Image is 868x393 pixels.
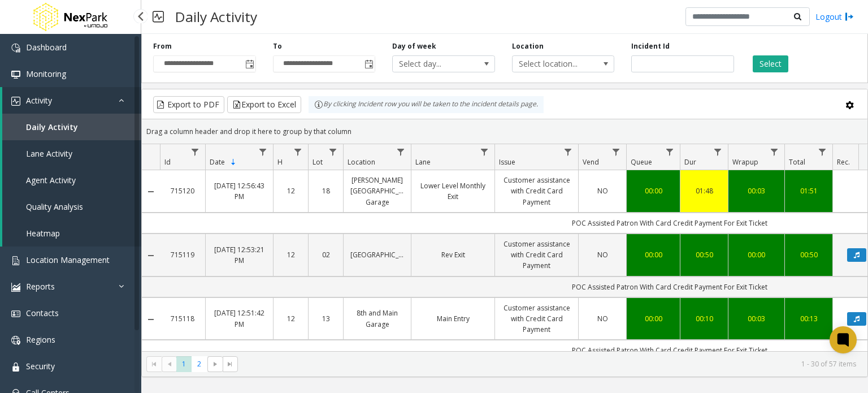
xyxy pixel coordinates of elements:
[631,41,670,51] label: Incident Id
[26,361,55,372] span: Security
[2,140,141,167] a: Lane Activity
[26,254,110,265] span: Location Management
[792,185,826,196] div: 01:51
[392,41,436,51] label: Day of week
[633,185,673,196] a: 00:00
[350,308,404,329] a: 8th and Main Garage
[188,144,203,159] a: Id Filter Menu
[597,186,608,196] span: NO
[142,122,867,141] div: Drag a column header and drop it here to group by that column
[26,122,78,132] span: Daily Activity
[499,157,515,167] span: Issue
[223,356,238,372] span: Go to the last page
[176,356,192,372] span: Page 1
[735,249,778,260] div: 00:00
[153,41,172,51] label: From
[687,249,721,260] a: 00:50
[142,144,867,351] div: Data table
[314,100,323,109] img: infoIcon.svg
[735,185,778,196] a: 00:03
[142,251,160,260] a: Collapse Details
[792,313,826,324] a: 00:13
[585,185,619,196] a: NO
[325,144,341,159] a: Lot Filter Menu
[225,360,235,369] span: Go to the last page
[290,144,306,159] a: H Filter Menu
[418,313,488,324] a: Main Entry
[753,55,788,72] button: Select
[633,249,673,260] a: 00:00
[309,96,544,113] div: By clicking Incident row you will be taken to the incident details page.
[280,313,301,324] a: 12
[687,185,721,196] div: 01:48
[142,187,160,196] a: Collapse Details
[164,157,171,167] span: Id
[415,157,431,167] span: Lane
[212,180,266,202] a: [DATE] 12:56:43 PM
[512,41,544,51] label: Location
[732,157,758,167] span: Wrapup
[26,95,52,106] span: Activity
[11,44,20,53] img: 'icon'
[477,144,492,159] a: Lane Filter Menu
[142,315,160,324] a: Collapse Details
[313,157,323,167] span: Lot
[26,175,76,185] span: Agent Activity
[2,220,141,247] a: Heatmap
[192,356,207,372] span: Page 2
[502,303,571,335] a: Customer assistance with Credit Card Payment
[26,281,55,292] span: Reports
[561,144,576,159] a: Issue Filter Menu
[26,308,59,318] span: Contacts
[255,144,271,159] a: Date Filter Menu
[710,144,726,159] a: Dur Filter Menu
[662,144,678,159] a: Queue Filter Menu
[11,256,20,265] img: 'icon'
[597,314,608,323] span: NO
[845,11,854,23] img: logout
[26,334,55,345] span: Regions
[583,157,599,167] span: Vend
[502,175,571,208] a: Customer assistance with Credit Card Payment
[11,336,20,345] img: 'icon'
[11,309,20,318] img: 'icon'
[26,42,67,53] span: Dashboard
[735,313,778,324] div: 00:03
[2,167,141,193] a: Agent Activity
[11,97,20,106] img: 'icon'
[502,239,571,271] a: Customer assistance with Credit Card Payment
[362,56,375,72] span: Toggle popup
[280,249,301,260] a: 12
[315,249,336,260] a: 02
[597,250,608,260] span: NO
[792,249,826,260] div: 00:50
[170,3,263,31] h3: Daily Activity
[167,249,198,260] a: 715119
[26,201,83,212] span: Quality Analysis
[167,185,198,196] a: 715120
[350,175,404,208] a: [PERSON_NAME][GEOGRAPHIC_DATA] Garage
[815,11,854,23] a: Logout
[280,185,301,196] a: 12
[245,359,856,369] kendo-pager-info: 1 - 30 of 57 items
[2,193,141,220] a: Quality Analysis
[684,157,696,167] span: Dur
[11,70,20,79] img: 'icon'
[393,144,409,159] a: Location Filter Menu
[609,144,624,159] a: Vend Filter Menu
[315,185,336,196] a: 18
[837,157,850,167] span: Rec.
[26,148,72,159] span: Lane Activity
[2,87,141,114] a: Activity
[393,56,474,72] span: Select day...
[167,313,198,324] a: 715118
[26,228,60,239] span: Heatmap
[210,157,225,167] span: Date
[633,313,673,324] a: 00:00
[687,313,721,324] a: 00:10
